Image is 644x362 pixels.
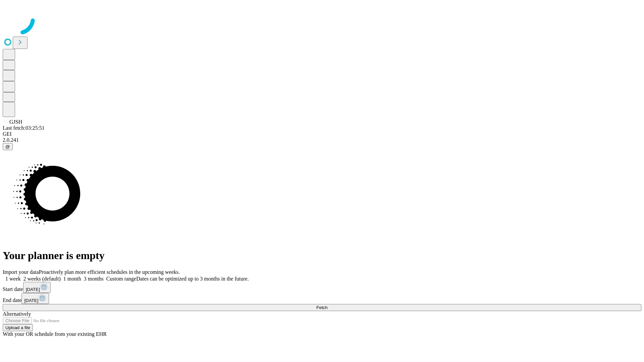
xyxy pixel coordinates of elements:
[3,131,641,137] div: GEI
[24,298,38,303] span: [DATE]
[106,276,136,282] span: Custom range
[23,282,51,293] button: [DATE]
[3,125,45,131] span: Last fetch: 03:25:51
[3,282,641,293] div: Start date
[84,276,104,282] span: 3 months
[3,293,641,304] div: End date
[3,143,13,150] button: @
[3,304,641,311] button: Fetch
[5,144,10,149] span: @
[39,269,180,275] span: Proactively plan more efficient schedules in the upcoming weeks.
[63,276,81,282] span: 1 month
[136,276,249,282] span: Dates can be optimized up to 3 months in the future.
[316,305,327,310] span: Fetch
[3,331,107,337] span: With your OR schedule from your existing EHR
[3,249,641,262] h1: Your planner is empty
[9,119,22,125] span: GJSH
[3,137,641,143] div: 2.0.241
[21,293,49,304] button: [DATE]
[23,276,61,282] span: 2 weeks (default)
[3,324,33,331] button: Upload a file
[3,311,31,317] span: Alternatively
[26,287,40,292] span: [DATE]
[5,276,21,282] span: 1 week
[3,269,39,275] span: Import your data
